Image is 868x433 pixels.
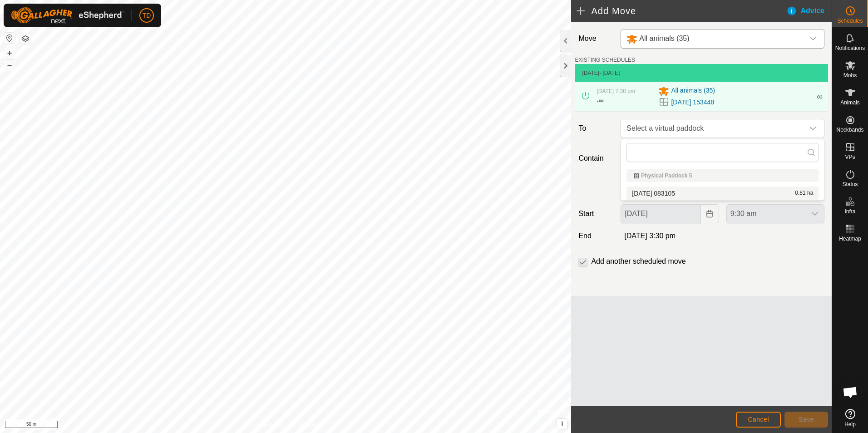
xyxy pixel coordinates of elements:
label: EXISTING SCHEDULES [575,56,635,64]
li: 2025-09-03 083105 [626,187,819,200]
button: Choose Date [701,204,719,223]
span: i [561,420,563,428]
span: Help [844,422,856,427]
span: Heatmap [839,236,861,241]
button: + [4,48,15,59]
a: Contact Us [295,421,321,429]
button: Map Layers [20,33,31,44]
label: Contain [575,153,617,164]
span: Neckbands [836,127,863,133]
span: [DATE] [582,70,599,76]
a: Open chat [837,379,864,406]
span: - [DATE] [599,70,620,76]
span: Select a virtual paddock [623,119,804,138]
span: ∞ [817,92,823,101]
div: - [597,95,603,106]
span: Schedules [837,18,863,24]
span: 0.81 ha [795,190,813,197]
ul: Option List [621,166,824,200]
span: [DATE] 083105 [632,190,675,197]
label: Start [575,208,617,219]
label: End [575,231,617,241]
span: All animals [623,30,804,48]
button: – [4,59,15,70]
div: Physical Paddock 5 [634,173,811,178]
a: Help [832,405,868,431]
span: Cancel [748,416,769,423]
img: Gallagher Logo [11,7,124,24]
span: Status [842,182,858,187]
span: Mobs [843,73,857,78]
span: ∞ [598,97,603,104]
label: To [575,119,617,138]
span: [DATE] 3:30 pm [624,232,676,240]
span: All animals (35) [671,86,715,97]
h2: Add Move [577,5,786,16]
div: Advice [786,5,832,16]
span: Save [799,416,814,423]
label: Move [575,29,617,49]
label: Add another scheduled move [591,258,686,265]
span: Notifications [835,45,865,51]
button: Save [784,412,828,428]
button: i [557,419,567,429]
span: [DATE] 7:30 pm [597,88,635,94]
span: All animals (35) [639,34,689,42]
a: Privacy Policy [250,421,284,429]
button: Reset Map [4,33,15,44]
div: dropdown trigger [804,30,822,48]
a: [DATE] 153448 [671,98,714,107]
span: Animals [840,100,860,105]
span: TD [143,11,151,20]
div: dropdown trigger [804,119,822,138]
span: Infra [844,209,855,214]
span: VPs [845,154,855,160]
button: Cancel [736,412,781,428]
